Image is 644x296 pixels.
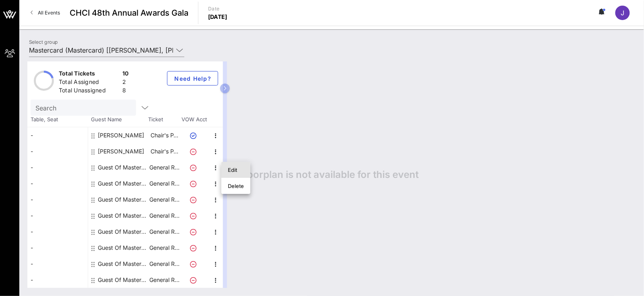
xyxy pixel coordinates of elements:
div: Edit [228,167,244,173]
span: Floorplan is not available for this event [239,169,419,181]
div: 8 [122,86,129,96]
div: - [27,143,88,159]
span: All Events [38,10,60,16]
p: Chair's P… [149,143,181,159]
div: Guest Of Mastercard [98,159,149,176]
div: Guest Of Mastercard [98,192,149,208]
span: J [621,9,625,17]
div: 2 [122,78,129,88]
div: Total Assigned [59,78,119,88]
p: General R… [149,240,181,256]
div: Guest Of Mastercard [98,256,149,272]
div: - [27,127,88,143]
span: Guest Name [88,116,148,124]
p: [DATE] [208,13,227,21]
div: - [27,192,88,208]
p: Chair's P… [149,127,181,143]
div: 10 [122,69,129,80]
span: Ticket [148,116,180,124]
span: Need Help? [174,75,211,82]
div: - [27,176,88,192]
div: Delete [228,183,244,189]
p: General R… [149,256,181,272]
div: - [27,240,88,256]
div: Guest Of Mastercard [98,176,149,192]
div: - [27,272,88,288]
p: General R… [149,176,181,192]
div: Guest Of Mastercard [98,224,149,240]
div: Guest Of Mastercard [98,272,149,288]
p: Date [208,5,227,13]
div: J [615,6,630,20]
div: Jimmy Chow [98,127,144,143]
div: Guest Of Mastercard [98,208,149,224]
div: Total Unassigned [59,86,119,96]
span: Table, Seat [27,116,88,124]
div: Mercedes Garcia [98,143,144,159]
div: Guest Of Mastercard [98,240,149,256]
p: General R… [149,224,181,240]
div: Total Tickets [59,69,119,80]
span: VOW Acct [180,116,208,124]
a: All Events [26,6,65,19]
label: Select group [29,39,58,45]
p: General R… [149,272,181,288]
p: General R… [149,208,181,224]
p: General R… [149,192,181,208]
span: CHCI 48th Annual Awards Gala [70,7,188,19]
p: General R… [149,159,181,176]
div: - [27,159,88,176]
div: - [27,256,88,272]
div: - [27,224,88,240]
button: Need Help? [167,71,218,86]
div: - [27,208,88,224]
